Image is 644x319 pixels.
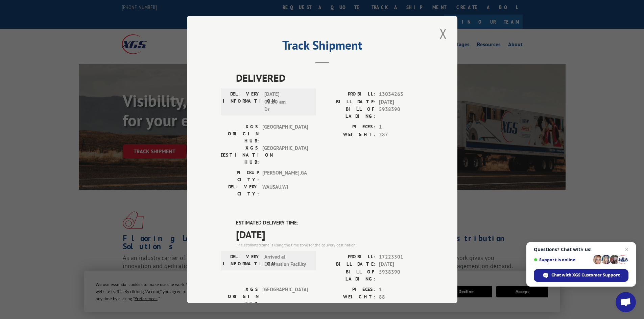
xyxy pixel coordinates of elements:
span: Support is online [534,257,591,262]
a: Open chat [616,292,636,312]
label: BILL DATE: [322,98,376,106]
label: DELIVERY INFORMATION: [223,253,261,268]
label: PIECES: [322,286,376,294]
span: [PERSON_NAME] , GA [262,169,308,183]
label: WEIGHT: [322,293,376,301]
label: XGS DESTINATION HUB: [221,144,259,166]
span: WAUSAU , WI [262,183,308,197]
label: DELIVERY INFORMATION: [223,90,261,113]
span: [GEOGRAPHIC_DATA] [262,144,308,166]
span: [GEOGRAPHIC_DATA] [262,123,308,144]
span: 5938390 [379,268,424,283]
span: Arrived at Destination Facility [264,253,310,268]
span: [GEOGRAPHIC_DATA] [262,286,308,307]
label: PROBILL: [322,90,376,98]
div: The estimated time is using the time zone for the delivery destination. [236,242,424,248]
h2: Track Shipment [221,41,424,53]
label: PROBILL: [322,253,376,261]
span: [DATE] 06:30 am Dr [264,90,310,113]
label: BILL OF LADING: [322,106,376,120]
button: Close modal [437,24,449,43]
span: [DATE] [379,98,424,106]
label: PIECES: [322,123,376,131]
label: DELIVERY CITY: [221,183,259,197]
span: DELIVERED [236,70,424,85]
span: 1 [379,123,424,131]
label: XGS ORIGIN HUB: [221,123,259,144]
span: 1 [379,286,424,294]
label: ESTIMATED DELIVERY TIME: [236,219,424,227]
label: PICKUP CITY: [221,169,259,183]
span: Chat with XGS Customer Support [551,272,620,278]
span: 88 [379,293,424,301]
span: Questions? Chat with us! [534,247,628,252]
span: 17223301 [379,253,424,261]
span: 13034263 [379,90,424,98]
label: WEIGHT: [322,131,376,139]
span: 5938390 [379,106,424,120]
label: BILL DATE: [322,261,376,268]
span: Chat with XGS Customer Support [534,269,628,282]
span: [DATE] [236,227,424,242]
label: BILL OF LADING: [322,268,376,283]
span: [DATE] [379,261,424,268]
label: XGS ORIGIN HUB: [221,286,259,307]
span: 287 [379,131,424,139]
